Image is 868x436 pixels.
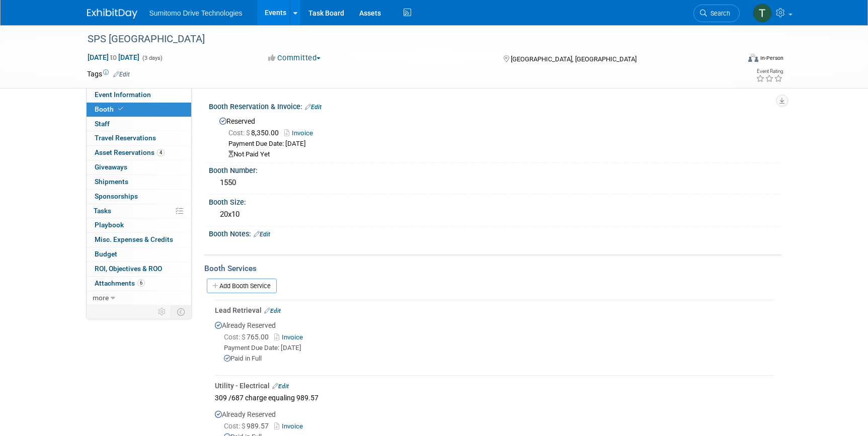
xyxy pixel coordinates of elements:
a: Tasks [87,204,191,218]
a: Event Information [87,88,191,102]
div: Booth Reservation & Invoice: [209,99,781,112]
div: Paid in Full [224,354,774,364]
div: Booth Number: [209,163,781,176]
td: Tags [87,69,130,79]
div: Utility - Electrical [215,381,774,391]
div: Event Format [680,52,784,67]
span: Asset Reservations [95,148,165,156]
span: Giveaways [95,163,127,171]
img: ExhibitDay [87,9,137,19]
a: Sponsorships [87,190,191,204]
span: Search [707,10,730,17]
a: Invoice [274,333,307,341]
a: Shipments [87,175,191,189]
span: Sumitomo Drive Technologies [149,9,243,17]
a: Giveaways [87,160,191,175]
div: 1550 [216,175,774,191]
a: Edit [113,71,130,78]
span: ROI, Objectives & ROO [95,265,162,273]
img: Format-Inperson.png [748,54,758,62]
div: 309 /687 charge equaling 989.57 [215,391,774,404]
span: Attachments [95,279,145,287]
span: 8,350.00 [228,129,283,137]
span: 6 [137,279,145,287]
a: more [87,291,191,305]
span: [GEOGRAPHIC_DATA], [GEOGRAPHIC_DATA] [511,55,637,63]
span: Misc. Expenses & Credits [95,235,173,243]
a: Search [693,5,740,22]
a: Asset Reservations4 [87,146,191,160]
td: Personalize Event Tab Strip [153,305,171,318]
a: Edit [254,231,270,238]
span: Shipments [95,178,128,186]
div: Booth Size: [209,195,781,207]
div: Booth Services [204,263,781,274]
a: Edit [305,104,322,111]
a: Add Booth Service [207,279,277,293]
span: Travel Reservations [95,134,156,142]
span: Cost: $ [224,333,247,341]
div: Not Paid Yet [228,150,774,159]
span: [DATE] [DATE] [87,53,140,62]
a: Misc. Expenses & Credits [87,233,191,247]
div: In-Person [760,54,783,62]
div: Lead Retrieval [215,305,774,315]
span: Cost: $ [228,129,251,137]
span: 989.57 [224,422,273,430]
span: Tasks [94,207,111,215]
div: Payment Due Date: [DATE] [228,139,774,149]
a: Invoice [274,422,307,430]
a: Attachments6 [87,277,191,291]
span: 4 [157,149,165,156]
span: (3 days) [141,55,163,61]
a: Edit [272,383,289,390]
span: Playbook [95,221,124,229]
div: Reserved [216,114,774,159]
span: Staff [95,120,110,128]
span: Sponsorships [95,192,138,200]
a: Edit [264,307,281,314]
span: Booth [95,105,125,113]
div: 20x10 [216,207,774,222]
a: ROI, Objectives & ROO [87,262,191,276]
div: SPS [GEOGRAPHIC_DATA] [84,30,725,48]
a: Staff [87,117,191,131]
div: Payment Due Date: [DATE] [224,343,774,353]
span: more [93,294,109,302]
a: Invoice [284,129,318,137]
a: Travel Reservations [87,131,191,145]
img: Taylor Mobley [753,4,772,23]
span: Cost: $ [224,422,247,430]
div: Event Rating [756,69,783,74]
i: Booth reservation complete [118,106,123,112]
span: Event Information [95,91,151,99]
div: Booth Notes: [209,226,781,239]
a: Budget [87,247,191,261]
span: to [109,53,118,61]
td: Toggle Event Tabs [171,305,191,318]
span: 765.00 [224,333,273,341]
div: Already Reserved [215,315,774,372]
a: Booth [87,103,191,117]
span: Budget [95,250,117,258]
a: Playbook [87,218,191,232]
button: Committed [265,53,325,63]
